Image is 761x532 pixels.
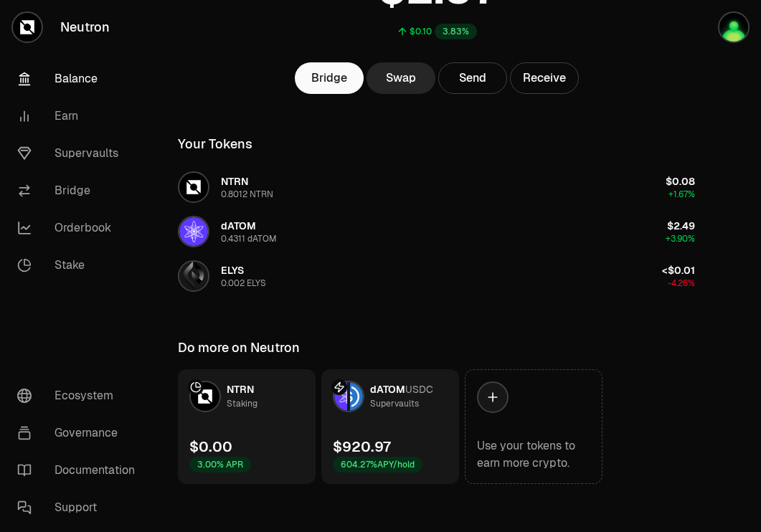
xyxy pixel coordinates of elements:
img: NTRN Logo [179,173,208,201]
span: dATOM [370,383,405,396]
span: $2.49 [667,219,695,232]
a: Bridge [295,62,364,94]
a: Earn [6,98,155,135]
span: NTRN [221,175,248,188]
a: Ecosystem [6,377,155,414]
div: 604.27% APY/hold [333,457,422,472]
img: ELYS Logo [179,262,208,290]
a: Bridge [6,172,155,209]
a: Orderbook [6,209,155,247]
img: NTRN Logo [191,382,219,411]
span: -4.26% [668,277,695,289]
div: Staking [227,396,257,411]
a: Stake [6,247,155,284]
div: Do more on Neutron [178,338,300,358]
a: Documentation [6,452,155,489]
div: 3.83% [435,24,477,39]
div: 3.00% APR [189,457,251,472]
button: ELYS LogoELYS0.002 ELYS<$0.01-4.26% [169,255,704,298]
a: Balance [6,60,155,98]
div: 0.002 ELYS [221,277,266,289]
button: Receive [510,62,579,94]
button: Send [438,62,507,94]
span: <$0.01 [662,264,695,277]
div: Use your tokens to earn more crypto. [477,437,590,472]
div: 0.8012 NTRN [221,189,273,200]
div: $920.97 [333,437,391,457]
a: Swap [367,62,435,94]
span: USDC [405,383,433,396]
div: $0.10 [410,26,432,37]
img: Atom Staking [719,13,748,42]
a: Supervaults [6,135,155,172]
span: ELYS [221,264,244,277]
span: dATOM [221,219,256,232]
a: NTRN LogoNTRNStaking$0.003.00% APR [178,369,316,484]
img: USDC Logo [350,382,363,411]
span: NTRN [227,383,254,396]
span: +3.90% [666,233,695,244]
img: dATOM Logo [334,382,347,411]
button: NTRN LogoNTRN0.8012 NTRN$0.08+1.67% [169,166,704,209]
span: $0.08 [666,175,695,188]
div: $0.00 [189,437,232,457]
span: +1.67% [668,189,695,200]
a: Support [6,489,155,526]
img: dATOM Logo [179,217,208,246]
a: dATOM LogoUSDC LogodATOMUSDCSupervaults$920.97604.27%APY/hold [321,369,459,484]
a: Governance [6,414,155,452]
a: Use your tokens to earn more crypto. [465,369,602,484]
div: Your Tokens [178,134,252,154]
div: 0.4311 dATOM [221,233,277,244]
div: Supervaults [370,396,419,411]
button: dATOM LogodATOM0.4311 dATOM$2.49+3.90% [169,210,704,253]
